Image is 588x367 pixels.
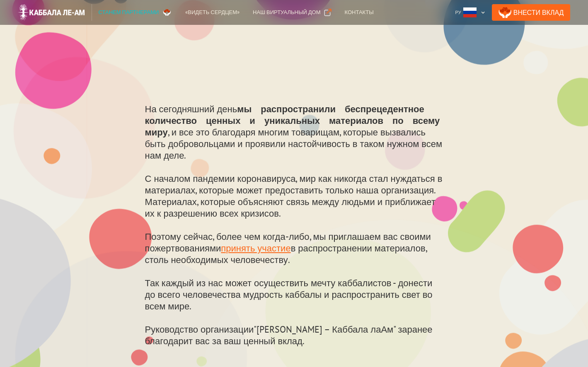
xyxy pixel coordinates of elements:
[221,242,290,254] a: принять участие
[179,4,246,21] a: «Видеть сердцем»
[92,4,179,21] a: Станем партнерами
[338,4,380,21] a: Контакты
[455,8,461,17] div: Ру
[185,8,240,17] div: «Видеть сердцем»
[145,103,440,138] strong: мы распространили беспрецедентное количество ценных и уникальных материалов по всему миру
[345,8,374,17] div: Контакты
[99,8,159,17] div: Станем партнерами
[246,4,338,21] a: Наш виртуальный дом
[492,4,571,21] a: Внести Вклад
[253,8,320,17] div: Наш виртуальный дом
[145,103,443,347] p: На сегодняшний день , и все это благодаря многим товарищам, которые вызвались быть добровольцами ...
[452,4,489,21] div: Ру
